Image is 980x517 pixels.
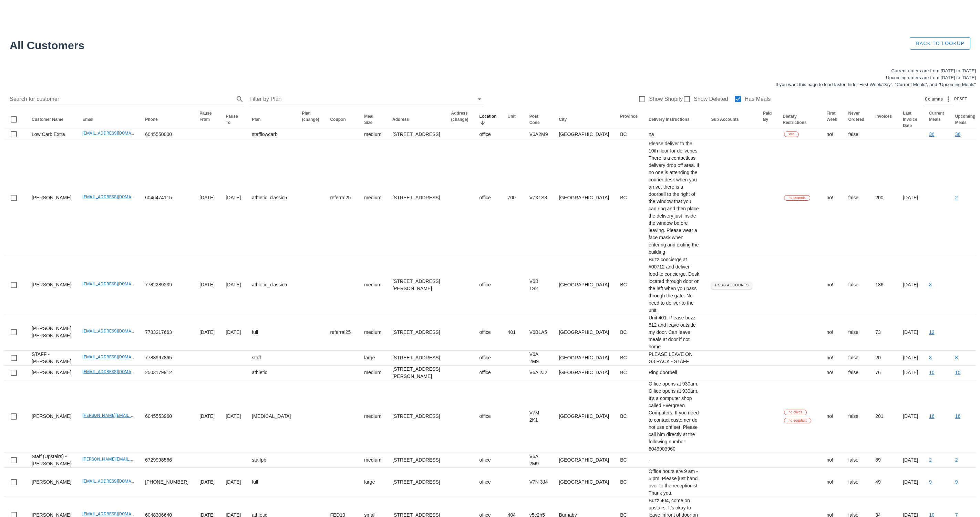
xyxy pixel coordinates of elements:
th: Address: Not sorted. Activate to sort ascending. [387,110,445,129]
td: 6046474115 [140,140,194,256]
td: Ring doorbell [643,366,706,380]
label: Has Meals [745,96,771,103]
td: [GEOGRAPHIC_DATA] [553,366,615,380]
td: no! [821,351,843,366]
td: full [246,314,296,351]
span: no peanuts [788,196,806,200]
td: STAFF - [PERSON_NAME] [26,351,77,366]
td: BC [615,129,643,140]
td: BC [615,468,643,497]
a: [EMAIL_ADDRESS][DOMAIN_NAME] [82,355,151,359]
td: false [843,129,870,140]
td: no! [821,140,843,256]
td: V6A2M9 [524,129,554,140]
td: V6A 2M9 [524,351,554,366]
td: 2503179912 [140,366,194,380]
td: [STREET_ADDRESS] [387,468,445,497]
span: Province [620,114,638,119]
h1: All Customers [10,37,809,54]
td: [DATE] [897,366,924,380]
td: office [474,351,502,366]
th: City: Not sorted. Activate to sort ascending. [553,110,615,129]
span: Reset [954,97,967,101]
td: false [843,366,870,380]
th: Coupon: Not sorted. Activate to sort ascending. [324,110,359,129]
a: 9 [929,479,932,485]
span: Current Meals [929,111,944,122]
button: 1 Sub Accounts [711,282,752,289]
span: Address (change) [451,111,468,122]
span: City [559,117,567,122]
td: V7M 2K1 [524,380,554,453]
td: athletic [246,366,296,380]
td: referral25 [324,314,359,351]
a: [PERSON_NAME][EMAIL_ADDRESS][PERSON_NAME][DOMAIN_NAME] [82,457,217,462]
td: stafflowcarb [246,129,296,140]
td: medium [359,314,387,351]
td: no! [821,468,843,497]
a: 8 [955,355,958,360]
td: V6B 1S2 [524,256,554,314]
td: [GEOGRAPHIC_DATA] [553,468,615,497]
button: Reset [952,96,970,103]
td: 20 [870,351,897,366]
td: medium [359,380,387,453]
td: [PERSON_NAME] [26,256,77,314]
th: Plan: Not sorted. Activate to sort ascending. [246,110,296,129]
td: [DATE] [897,380,924,453]
td: no! [821,453,843,468]
td: no! [821,129,843,140]
td: [DATE] [897,468,924,497]
th: Never Ordered: Not sorted. Activate to sort ascending. [843,110,870,129]
td: 200 [870,140,897,256]
td: Please deliver to the 10th floor for deliveries. There is a contactless delivery drop off area. I... [643,140,706,256]
td: false [843,468,870,497]
td: office [474,380,502,453]
th: Sub Accounts: Not sorted. Activate to sort ascending. [706,110,757,129]
td: [PHONE_NUMBER] [140,468,194,497]
a: 2 [955,195,958,200]
a: 2 [929,457,932,463]
a: [EMAIL_ADDRESS][DOMAIN_NAME] [82,479,151,484]
td: athletic_classic5 [246,256,296,314]
td: [STREET_ADDRESS] [387,453,445,468]
td: no! [821,256,843,314]
td: [PERSON_NAME] [PERSON_NAME] [26,314,77,351]
span: Last Invoice Date [903,111,917,128]
span: Pause To [226,114,238,125]
td: [GEOGRAPHIC_DATA] [553,256,615,314]
td: [GEOGRAPHIC_DATA] [553,453,615,468]
td: V6A 2J2 [524,366,554,380]
td: [DATE] [194,314,220,351]
th: Plan (change): Not sorted. Activate to sort ascending. [296,110,324,129]
td: - [643,453,706,468]
td: V7N 3J4 [524,468,554,497]
th: Last Invoice Date: Not sorted. Activate to sort ascending. [897,110,924,129]
td: [DATE] [897,351,924,366]
td: [DATE] [897,256,924,314]
a: 2 [955,457,958,463]
td: [STREET_ADDRESS][PERSON_NAME] [387,256,445,314]
td: [PERSON_NAME] [26,140,77,256]
td: V6B1A5 [524,314,554,351]
a: [EMAIL_ADDRESS][DOMAIN_NAME] [82,194,151,199]
td: medium [359,129,387,140]
th: Unit: Not sorted. Activate to sort ascending. [502,110,524,129]
td: 6045550000 [140,129,194,140]
td: medium [359,366,387,380]
th: Current Meals: Not sorted. Activate to sort ascending. [924,110,949,129]
a: 16 [929,413,935,419]
span: Dietary Restrictions [783,114,806,125]
td: 700 [502,140,524,256]
td: [MEDICAL_DATA] [246,380,296,453]
td: BC [615,380,643,453]
td: Staff (Upstairs) - [PERSON_NAME] [26,453,77,468]
td: office [474,453,502,468]
td: [PERSON_NAME] [26,366,77,380]
td: BC [615,351,643,366]
td: [GEOGRAPHIC_DATA] [553,140,615,256]
td: [DATE] [897,314,924,351]
label: Show Shopify [649,96,683,103]
td: [GEOGRAPHIC_DATA] [553,380,615,453]
td: staffpb [246,453,296,468]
